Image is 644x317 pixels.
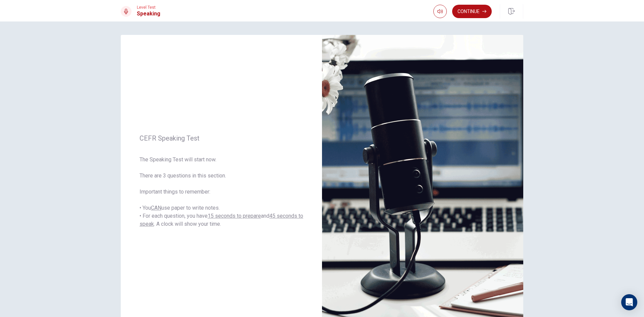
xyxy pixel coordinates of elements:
button: Continue [452,5,492,18]
div: Open Intercom Messenger [621,294,637,310]
span: CEFR Speaking Test [140,134,303,142]
span: The Speaking Test will start now. There are 3 questions in this section. Important things to reme... [140,156,303,228]
u: 15 seconds to prepare [208,213,261,219]
span: Level Test [137,5,160,10]
u: CAN [151,205,161,211]
h1: Speaking [137,10,160,18]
